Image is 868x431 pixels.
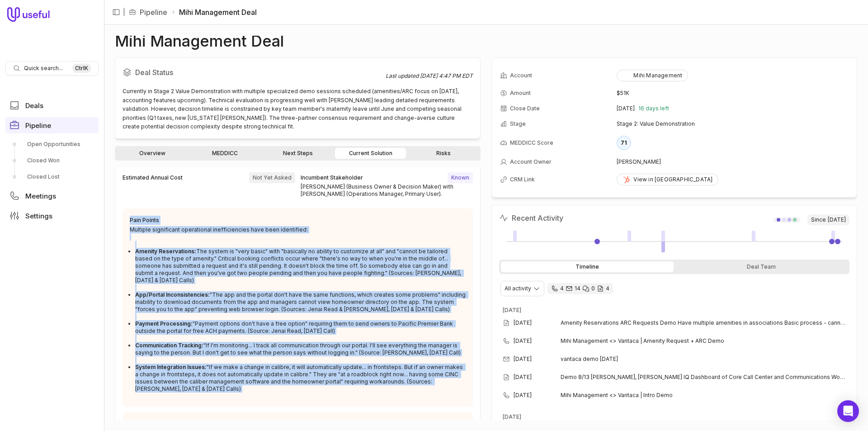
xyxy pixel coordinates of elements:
a: Pipeline [140,7,167,18]
button: Mihi Management [617,70,688,81]
span: | [123,7,125,18]
button: Collapse sidebar [109,5,123,19]
time: [DATE] [514,392,532,399]
time: [DATE] [514,337,532,345]
a: MEDDICC [189,148,260,159]
time: [DATE] [503,413,521,420]
div: Pipeline submenu [5,137,99,184]
time: [DATE] [828,216,846,223]
time: [DATE] [514,374,532,381]
span: Close Date [510,105,540,112]
span: 16 days left [638,105,669,112]
h2: Recent Activity [499,213,563,223]
a: Meetings [5,188,99,204]
a: View in [GEOGRAPHIC_DATA] [617,174,718,185]
div: 71 [617,136,631,150]
div: 4 calls and 14 email threads [547,283,613,294]
li: "If we make a change in calibre, it will automatically update... in frontsteps. But if an owner m... [135,364,466,393]
time: [DATE] [514,355,532,363]
div: [PERSON_NAME] (Business Owner & Decision Maker) with [PERSON_NAME] (Operations Manager, Primary U... [301,183,473,198]
div: Last updated [386,72,473,80]
h2: Deal Status [123,65,386,80]
span: CRM Link [510,176,535,183]
time: [DATE] [503,307,521,313]
div: Timeline [501,261,674,272]
h1: Mihi Management Deal [115,36,284,47]
strong: Payment Processing: [135,320,193,327]
span: vantaca demo [DATE] [561,355,618,363]
td: $51K [617,86,849,100]
p: Multiple significant operational inefficiencies have been identified: [130,226,466,233]
span: Demo 8/13 [PERSON_NAME], [PERSON_NAME] IQ Dashboard of Core Call Center and Communications Workfl... [561,374,846,381]
li: "If I'm monitoring... I track all communication through our portal. I'll see everything the manag... [135,342,466,356]
span: Account Owner [510,158,552,166]
div: Open Intercom Messenger [837,400,859,422]
strong: Communication Tracking: [135,342,203,349]
span: Account [510,72,532,79]
span: Mihi Management <> Vantaca | Intro Demo [561,392,835,399]
span: Not Yet Asked [249,172,295,183]
a: Open Opportunities [5,137,99,152]
strong: Amenity Reservations: [135,248,196,255]
div: Satisfaction [130,420,466,429]
span: Mihi Management <> Vantaca | Amenity Request + ARC Demo [561,337,835,345]
kbd: Ctrl K [72,64,91,73]
a: Pipeline [5,117,99,133]
td: [PERSON_NAME] [617,155,849,169]
span: Meetings [25,193,56,199]
li: The system is "very basic" with "basically no ability to customize at all" and "cannot be tailore... [135,248,466,284]
li: "Payment options don't have a free option" requiring them to send owners to Pacific Premier Bank ... [135,320,466,335]
a: Deals [5,97,99,114]
li: "The app and the portal don't have the same functions, which creates some problems" including ina... [135,291,466,313]
strong: App/Portal Inconsistencies: [135,291,210,298]
span: MEDDICC Score [510,139,553,147]
div: Estimated Annual Cost [123,173,183,182]
a: Next Steps [262,148,333,159]
span: Amenity Reservations ARC Requests Demo Have multiple amenities in associations Basic process - ca... [561,319,846,327]
div: View in [GEOGRAPHIC_DATA] [623,176,712,183]
a: Settings [5,208,99,224]
li: Mihi Management Deal [171,7,257,18]
div: Currently in Stage 2 Value Demonstration with multiple specialized demo sessions scheduled (ameni... [123,87,473,131]
time: [DATE] [617,105,635,112]
time: [DATE] 4:47 PM EDT [420,72,473,79]
span: Pipeline [25,122,51,129]
td: Stage 2: Value Demonstration [617,117,849,131]
div: Deal Team [675,261,848,272]
time: [DATE] [514,319,532,327]
div: Pain Points [130,216,466,225]
span: Deals [25,102,43,109]
strong: System Integration Issues: [135,364,207,370]
a: Closed Won [5,153,99,168]
span: Stage [510,120,526,128]
div: Mihi Management [623,72,682,79]
span: Quick search... [24,65,63,72]
a: Closed Lost [5,170,99,184]
a: Current Solution [335,148,406,159]
span: Amount [510,90,531,97]
a: Overview [117,148,188,159]
span: Known [448,172,473,183]
span: Since [807,214,849,225]
span: Settings [25,213,52,219]
div: Incumbent Stakeholder [301,173,363,182]
a: Risks [408,148,479,159]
